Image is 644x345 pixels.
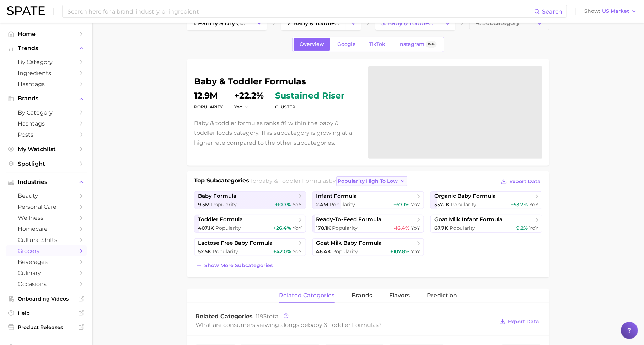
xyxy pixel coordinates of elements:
span: 178.1k [316,225,331,231]
a: Home [6,28,87,39]
span: YoY [293,248,302,255]
a: InstagramBeta [392,38,443,51]
a: personal care [6,201,87,212]
span: Popularity [213,248,238,255]
span: +26.4% [274,225,291,231]
a: goat milk baby formula46.4k Popularity+107.8% YoY [312,238,424,256]
span: Popularity [215,225,241,231]
a: baby formula9.5m Popularity+10.7% YoY [194,191,306,209]
a: organic baby formula557.1k Popularity+53.7% YoY [430,191,542,209]
button: Change Category [440,16,455,30]
a: homecare [6,223,87,234]
a: Hashtags [6,118,87,129]
dt: Popularity [194,103,223,111]
button: Industries [6,177,87,187]
span: popularity high to low [338,178,398,184]
a: grocery [6,245,87,256]
span: 67.7k [434,225,448,231]
span: ready-to-feed formula [316,216,382,223]
a: Overview [294,38,330,51]
span: 46.4k [316,248,331,255]
span: +107.8% [390,248,409,255]
a: Google [331,38,362,51]
span: goat milk infant formula [434,216,503,223]
input: Search here for a brand, industry, or ingredient [67,5,534,17]
span: My Watchlist [18,146,75,153]
span: Google [337,41,356,47]
button: Show more subcategories [194,260,274,270]
a: Ingredients [6,68,87,79]
span: related categories [279,292,335,299]
dd: +22.2% [234,91,264,100]
span: Popularity [333,248,358,255]
span: baby & toddler formulas [259,177,329,184]
span: Popularity [450,225,475,231]
span: 2. baby & toddler foods [287,20,340,27]
p: Baby & toddler formulas ranks #1 within the baby & toddler foods category. This subcategory is gr... [194,118,360,148]
span: Home [18,31,75,37]
button: Trends [6,43,87,54]
span: Show [584,9,600,13]
a: Spotlight [6,158,87,169]
a: beauty [6,190,87,201]
span: 4. Subcategory [476,20,520,26]
span: Trends [18,45,75,52]
span: Flavors [390,292,410,299]
span: toddler formula [198,216,243,223]
dt: cluster [275,103,344,111]
span: 557.1k [434,201,449,208]
span: YoY [411,201,420,208]
span: Beta [428,41,435,47]
span: 407.1k [198,225,214,231]
span: Export Data [508,319,539,325]
span: Brands [18,95,75,102]
span: 9.5m [198,201,210,208]
a: Product Releases [6,322,87,333]
span: sustained riser [275,91,344,100]
span: Prediction [427,292,457,299]
span: personal care [18,203,75,210]
span: Hashtags [18,120,75,127]
span: +9.2% [514,225,528,231]
span: YoY [529,201,538,208]
button: ShowUS Market [583,7,639,16]
span: YoY [293,225,302,231]
span: YoY [529,225,538,231]
a: culinary [6,267,87,278]
a: My Watchlist [6,144,87,155]
button: 4. Subcategory [469,16,549,30]
button: Change Category [252,16,267,30]
a: 2. baby & toddler foods [281,16,346,30]
span: cultural shifts [18,237,75,243]
span: goat milk baby formula [316,240,382,246]
span: TikTok [369,41,385,47]
span: -16.4% [394,225,409,231]
a: Help [6,308,87,318]
button: YoY [234,104,249,110]
span: lactose free baby formula [198,240,273,246]
a: TikTok [363,38,391,51]
a: by Category [6,107,87,118]
span: Hashtags [18,81,75,87]
span: Help [18,310,75,316]
span: organic baby formula [434,193,496,200]
span: Industries [18,179,75,185]
span: Product Releases [18,324,75,330]
a: beverages [6,256,87,267]
a: toddler formula407.1k Popularity+26.4% YoY [194,215,306,233]
a: Posts [6,129,87,140]
a: Hashtags [6,79,87,90]
span: total [256,313,280,320]
span: brands [352,292,372,299]
span: infant formula [316,193,357,200]
span: Instagram [398,41,424,47]
span: 1. pantry & dry goods [193,20,246,27]
span: Spotlight [18,160,75,167]
span: Search [542,8,562,15]
span: grocery [18,248,75,254]
a: cultural shifts [6,234,87,245]
span: +42.0% [274,248,291,255]
span: Export Data [509,179,541,185]
span: 3. baby & toddler formulas [381,20,434,27]
dd: 12.9m [194,91,223,100]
